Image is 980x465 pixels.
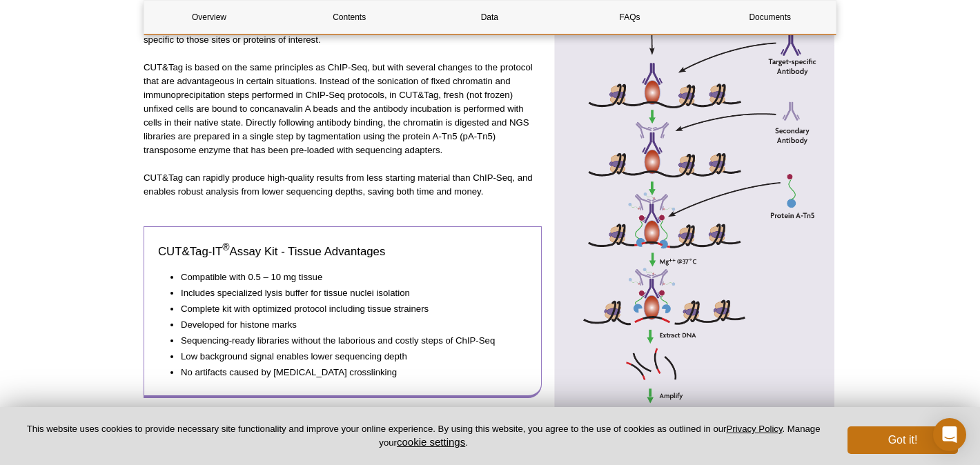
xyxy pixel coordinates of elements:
sup: ® [222,241,229,253]
button: Got it! [847,426,958,454]
h3: CUT&Tag-IT Assay Kit - Tissue Advantages [158,244,527,260]
li: Complete kit with optimized protocol including tissue strainers [181,302,513,316]
p: This website uses cookies to provide necessary site functionality and improve your online experie... [22,423,825,449]
li: Sequencing-ready libraries without the laborious and costly steps of ChIP-Seq [181,334,513,348]
li: Includes specialized lysis buffer for tissue nuclei isolation [181,286,513,300]
a: Overview [144,1,274,34]
li: Developed for histone marks [181,318,513,332]
a: FAQs [565,1,695,34]
a: Data [424,1,554,34]
a: Privacy Policy [726,424,782,434]
p: CUT&Tag can rapidly produce high-quality results from less starting material than ChIP-Seq, and e... [144,171,542,199]
button: cookie settings [397,436,465,448]
div: Open Intercom Messenger [933,418,966,451]
li: Compatible with 0.5 – 10 mg tissue [181,270,513,284]
li: No artifacts caused by [MEDICAL_DATA] crosslinking [181,366,513,379]
p: CUT&Tag is based on the same principles as ChIP-Seq, but with several changes to the protocol tha... [144,61,542,157]
li: Low background signal enables lower sequencing depth [181,350,513,364]
a: Contents [284,1,414,34]
a: Documents [705,1,835,34]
